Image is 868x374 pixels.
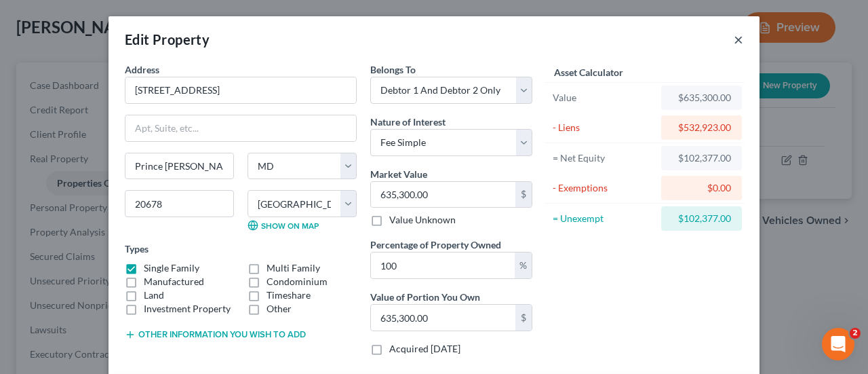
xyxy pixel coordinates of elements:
label: Investment Property [144,302,231,316]
div: = Unexempt [553,212,655,225]
input: 0.00 [371,253,515,278]
input: 0.00 [371,305,515,331]
span: Address [125,64,159,75]
span: Belongs To [370,64,416,75]
div: $635,300.00 [672,91,731,105]
label: Market Value [370,167,427,181]
div: $532,923.00 [672,121,731,134]
div: - Exemptions [553,181,655,195]
label: Asset Calculator [554,65,623,79]
input: 0.00 [371,182,515,208]
div: Value [553,91,655,105]
input: Apt, Suite, etc... [125,115,356,141]
label: Acquired [DATE] [389,342,460,356]
label: Single Family [144,261,199,275]
label: Land [144,288,164,302]
input: Enter zip... [125,190,234,217]
div: % [515,253,532,278]
button: Other information you wish to add [125,329,306,340]
label: Timeshare [267,288,311,302]
div: $ [515,182,532,208]
input: Enter address... [125,77,356,103]
button: × [734,31,743,48]
label: Multi Family [267,261,320,275]
label: Value of Portion You Own [370,290,480,304]
label: Nature of Interest [370,115,446,129]
div: $0.00 [672,181,731,195]
iframe: Intercom live chat [822,328,854,360]
label: Value Unknown [389,213,456,227]
a: Show on Map [248,220,319,231]
label: Percentage of Property Owned [370,238,501,252]
div: $ [515,305,532,331]
div: $102,377.00 [672,212,731,225]
label: Types [125,242,149,256]
div: Edit Property [125,30,210,49]
label: Other [267,302,292,316]
div: = Net Equity [553,151,655,165]
div: - Liens [553,121,655,134]
label: Manufactured [144,275,204,288]
input: Enter city... [125,153,233,179]
label: Condominium [267,275,328,288]
span: 2 [850,328,861,339]
div: $102,377.00 [672,151,731,165]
